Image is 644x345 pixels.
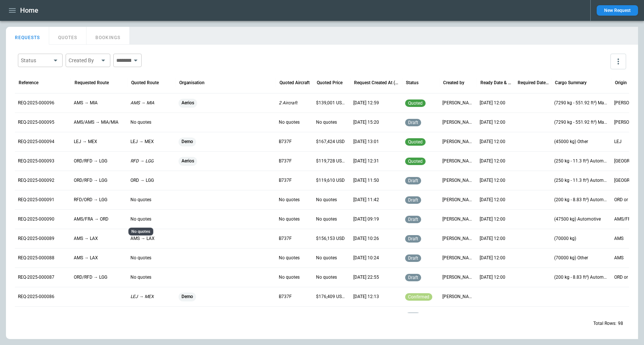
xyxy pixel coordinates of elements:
[316,216,337,222] p: No quotes
[18,294,54,300] p: REQ-2025-000086
[316,119,337,126] p: No quotes
[316,139,345,145] p: $167,424 USD
[407,236,420,241] span: draft
[179,152,197,171] span: Aerios
[480,139,505,145] p: 26/08/2025 12:00
[130,216,151,222] p: No quotes
[353,158,379,164] p: 26/08/2025 12:31
[69,57,98,64] div: Created By
[407,101,424,106] span: quoted
[614,235,624,242] p: AMS
[74,100,98,106] p: AMS → MIA
[49,27,86,45] button: QUOTES
[280,80,310,85] div: Quoted Aircraft
[74,255,98,261] p: AMS → LAX
[555,80,587,85] div: Cargo Summary
[407,294,431,300] span: confirmed
[480,177,505,184] p: 05/09/2025 12:00
[480,80,512,85] div: Ready Date & Time (UTC)
[279,119,300,126] p: No quotes
[74,197,107,203] p: RFD/ORD → LGG
[406,80,419,85] div: Status
[279,197,300,203] p: No quotes
[279,100,297,106] p: 2 Aircraft
[442,294,474,300] p: Myles Cummins
[614,216,634,222] p: AMS/FRA
[554,197,608,203] p: (200 kg - 8.83 ft³) Automotive
[18,177,54,184] p: REQ-2025-000092
[129,228,154,235] div: No quotes
[353,274,379,281] p: 22/08/2025 22:55
[442,177,474,184] p: Simon Watson
[353,255,379,261] p: 25/08/2025 10:24
[18,139,54,145] p: REQ-2025-000094
[554,274,608,281] p: (200 kg - 8.83 ft³) Automotive
[597,5,638,16] button: New Request
[279,255,300,261] p: No quotes
[130,139,154,145] p: LEJ → MEX
[130,255,151,261] p: No quotes
[317,80,342,85] div: Quoted Price
[442,255,474,261] p: Simon Watson
[407,159,424,164] span: quoted
[316,177,345,184] p: $119,610 USD
[554,119,608,126] p: (7290 kg - 551.92 ft³) Machinery & Industrial Equipment
[74,216,108,222] p: AMS/FRA → ORD
[279,294,292,300] p: B737F
[130,197,151,203] p: No quotes
[480,119,505,126] p: 10/09/2025 12:00
[179,132,196,151] span: Demo
[480,100,505,106] p: 10/09/2025 12:00
[279,158,292,164] p: B737F
[407,197,420,203] span: draft
[74,235,98,242] p: AMS → LAX
[316,235,345,242] p: $156,153 USD
[75,80,109,85] div: Requested Route
[618,320,623,327] p: 98
[354,80,400,85] div: Request Created At (UTC)
[353,235,379,242] p: 25/08/2025 10:26
[18,255,54,261] p: REQ-2025-000088
[179,94,197,113] span: Aerios
[610,54,626,69] button: more
[443,80,464,85] div: Created by
[279,177,292,184] p: B737F
[21,57,51,64] div: Status
[442,274,474,281] p: Simon Watson
[74,119,119,126] p: AMS/AMS → MIA/MIA
[442,158,474,164] p: Simon Watson
[130,158,154,164] p: RFD → LGG
[279,274,300,281] p: No quotes
[480,235,505,242] p: 09/05/2025 12:00
[316,274,337,281] p: No quotes
[554,139,588,145] p: (45000 kg) Other
[593,320,616,327] p: Total Rows:
[179,287,196,306] span: Demo
[353,119,379,126] p: 26/08/2025 15:20
[442,197,474,203] p: Simon Watson
[442,139,474,145] p: Myles Cummins
[480,255,505,261] p: 09/05/2025 12:00
[554,216,601,222] p: (47500 kg) Automotive
[130,274,151,281] p: No quotes
[316,100,347,106] p: $139,001 USD - $181,440 USD
[18,274,54,281] p: REQ-2025-000087
[316,197,337,203] p: No quotes
[86,27,130,45] button: BOOKINGS
[18,235,54,242] p: REQ-2025-000089
[353,100,379,106] p: 27/08/2025 12:59
[480,197,505,203] p: 10/06/2025 12:00
[614,197,637,203] p: ORD or RFD
[316,294,347,300] p: $176,409 USD - $177,691 USD
[18,197,54,203] p: REQ-2025-000091
[18,119,54,126] p: REQ-2025-000095
[480,274,505,281] p: 10/06/2025 12:00
[353,197,379,203] p: 26/08/2025 11:42
[407,217,420,222] span: draft
[442,100,474,106] p: Simon Watson
[130,119,151,126] p: No quotes
[614,274,637,281] p: ORD or RFD
[18,216,54,222] p: REQ-2025-000090
[554,255,588,261] p: (70000 kg) Other
[6,27,49,45] button: REQUESTS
